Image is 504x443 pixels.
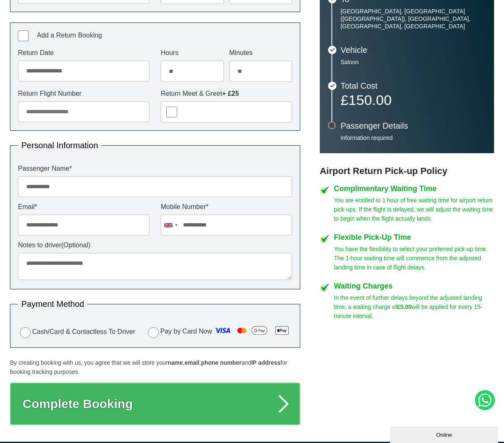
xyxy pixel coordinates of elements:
[18,326,135,338] label: Cash/Card & Contactless To Driver
[18,242,292,249] label: Notes to driver
[18,141,101,149] legend: Personal Information
[18,300,87,308] legend: Payment Method
[148,327,159,338] input: Pay by Card Now
[161,215,180,235] div: United Kingdom: +44
[334,185,494,192] h4: Complimentary Waiting Time
[334,282,494,290] h4: Waiting Charges
[334,244,494,272] p: You have the flexibility to select your preferred pick-up time. The 1-hour waiting time will comm...
[341,82,486,90] h3: Total Cost
[341,122,486,130] h3: Passenger Details
[341,46,486,54] h3: Vehicle
[222,90,239,97] strong: + £25
[341,7,486,30] p: [GEOGRAPHIC_DATA], [GEOGRAPHIC_DATA] ([GEOGRAPHIC_DATA]), [GEOGRAPHIC_DATA], [GEOGRAPHIC_DATA], [...
[341,134,486,142] p: Information required
[251,359,281,366] strong: IP address
[18,90,150,97] label: Return Flight Number
[61,241,90,249] span: (Optional)
[334,293,494,321] p: In the event of further delays beyond the adjusted landing time, a waiting charge of will be appl...
[229,50,292,56] label: Minutes
[397,304,412,310] strong: £5.00
[18,30,29,41] input: Add a Return Booking
[185,359,200,366] strong: email
[341,94,486,106] p: £
[18,204,150,210] label: Email
[334,234,494,241] h4: Flexible Pick-Up Time
[161,50,224,56] label: Hours
[201,359,241,366] strong: phone number
[168,359,183,366] strong: name
[390,425,500,443] iframe: chat widget
[20,327,31,338] input: Cash/Card & Contactless To Driver
[146,324,292,340] label: Pay by Card Now
[18,165,292,172] label: Passenger Name
[18,50,150,56] label: Return Date
[334,196,494,223] p: You are entitled to 1 hour of free waiting time for airport return pick-ups. If the flight is del...
[161,204,292,210] label: Mobile Number
[341,58,486,66] p: Saloon
[37,32,102,39] span: Add a Return Booking
[348,92,392,108] span: 150.00
[320,166,494,177] h3: Airport Return Pick-up Policy
[10,383,300,425] button: Complete Booking
[10,358,300,376] p: By creating booking with us, you agree that we will store your , , and for booking tracking purpo...
[161,90,292,97] label: Return Meet & Greet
